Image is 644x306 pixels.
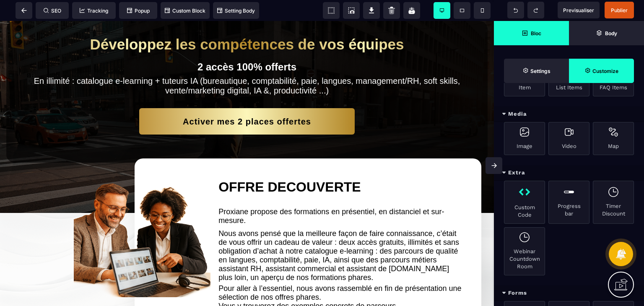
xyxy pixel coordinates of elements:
div: Extra [494,165,644,181]
span: Settings [504,59,569,83]
div: Pour aller à l’essentiel, nous avons rassemblé en fin de présentation une sélection de nos offres... [218,263,465,290]
div: Webinar Countdown Room [504,227,545,275]
span: Custom Block [165,8,205,14]
div: Media [494,106,644,122]
button: Activer mes 2 places offertes [139,87,355,114]
span: Screenshot [343,2,360,19]
span: Popup [127,8,150,14]
div: Progress bar [548,181,589,224]
strong: Bloc [531,30,541,36]
span: SEO [44,8,61,14]
strong: Body [605,30,617,36]
div: Forms [494,285,644,301]
span: Open Layer Manager [569,21,644,45]
h2: 2 accès 100% offerts [31,36,462,52]
span: View components [323,2,340,19]
text: En illimité : catalogue e-learning + tuteurs IA (bureautique, comptabilité, paie, langues, manage... [31,55,462,75]
div: Timer Discount [593,181,634,224]
h2: OFFRE DECOUVERTE [218,154,465,178]
text: Nous avons pensé que la meilleure façon de faire connaissance, c’était de vous offrir un cadeau d... [218,206,465,263]
div: Custom Code [504,181,545,224]
span: Previsualiser [563,7,594,13]
span: Open Style Manager [569,59,634,83]
div: Map [593,122,634,155]
div: Video [548,122,589,155]
h1: Développez les compétences de vos équipes [31,11,462,36]
span: Open Blocks [494,21,569,45]
span: Publier [611,7,628,13]
img: b19eb17435fec69ebfd9640db64efc4c_fond_transparent.png [74,154,211,276]
strong: Customize [592,68,618,74]
strong: Settings [530,68,551,74]
span: Setting Body [217,8,255,14]
text: Proxiane propose des formations en présentiel, en distanciel et sur-mesure. [218,184,465,206]
span: Tracking [80,8,108,14]
span: Preview [558,2,600,18]
div: Image [504,122,545,155]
